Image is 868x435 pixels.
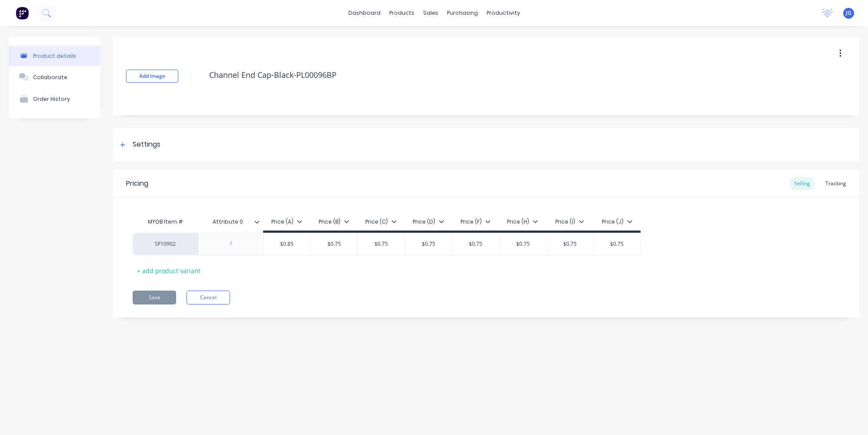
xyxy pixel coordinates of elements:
[33,74,67,80] div: Collaborate
[33,53,76,59] div: Product details
[555,218,584,226] div: Price (I)
[461,218,491,226] div: Price (F)
[126,70,178,83] button: Add image
[205,65,781,85] textarea: Channel End Cap-Black-PL00096BP
[452,233,499,255] div: $0.75
[16,7,29,20] img: Factory
[319,218,349,226] div: Price (B)
[419,7,443,20] div: sales
[198,213,263,231] div: Attribute 0
[547,233,594,255] div: $0.75
[602,218,632,226] div: Price (J)
[9,88,100,110] button: Order History
[271,218,302,226] div: Price (A)
[133,139,160,150] div: Settings
[33,96,70,102] div: Order History
[133,213,198,231] div: MYOB Item #
[443,7,482,20] div: purchasing
[358,233,405,255] div: $0.75
[365,218,397,226] div: Price (C)
[311,233,358,255] div: $0.75
[9,66,100,88] button: Collaborate
[344,7,385,20] a: dashboard
[821,177,851,190] div: Tracking
[133,291,176,304] button: Save
[133,264,205,278] div: + add product variant
[126,178,148,189] div: Pricing
[141,240,189,248] div: SF10902
[482,7,524,20] div: productivity
[594,233,641,255] div: $0.75
[507,218,538,226] div: Price (H)
[405,233,452,255] div: $0.75
[9,46,100,66] button: Product details
[264,233,310,255] div: $0.85
[133,233,641,255] div: SF10902$0.85$0.75$0.75$0.75$0.75$0.75$0.75$0.75
[385,7,419,20] div: products
[187,291,230,304] button: Cancel
[790,177,815,190] div: Selling
[846,9,851,17] span: JG
[500,233,547,255] div: $0.75
[413,218,444,226] div: Price (D)
[198,211,258,233] div: Attribute 0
